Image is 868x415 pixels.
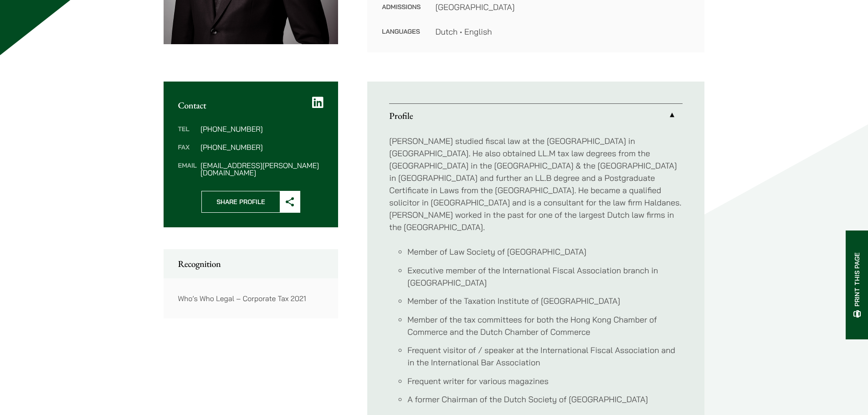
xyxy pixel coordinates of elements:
li: Frequent writer for various magazines [407,375,683,387]
li: Member of Law Society of [GEOGRAPHIC_DATA] [407,246,683,258]
dt: Email [178,162,197,176]
button: Share Profile [201,191,300,213]
li: A former Chairman of the Dutch Society of [GEOGRAPHIC_DATA] [407,393,683,405]
p: [PERSON_NAME] studied fiscal law at the [GEOGRAPHIC_DATA] in [GEOGRAPHIC_DATA]. He also obtained ... [389,135,683,233]
p: Who’s Who Legal – Corporate Tax 2021 [178,293,324,304]
h2: Recognition [178,258,324,269]
dd: [PHONE_NUMBER] [200,125,324,133]
li: Executive member of the International Fiscal Association branch in [GEOGRAPHIC_DATA] [407,264,683,289]
dt: Tel [178,125,197,143]
dd: [PHONE_NUMBER] [200,143,324,151]
dd: [GEOGRAPHIC_DATA] [435,1,690,13]
dd: Dutch • English [435,26,690,38]
span: Share Profile [202,191,280,212]
dt: Languages [382,26,421,38]
a: Profile [389,104,683,128]
dt: Fax [178,143,197,162]
li: Member of the tax committees for both the Hong Kong Chamber of Commerce and the Dutch Chamber of ... [407,313,683,338]
dd: [EMAIL_ADDRESS][PERSON_NAME][DOMAIN_NAME] [200,162,324,176]
a: LinkedIn [312,96,324,109]
h2: Contact [178,100,324,111]
li: Member of the Taxation Institute of [GEOGRAPHIC_DATA] [407,295,683,307]
dt: Admissions [382,1,421,26]
li: Frequent visitor of / speaker at the International Fiscal Association and in the International Ba... [407,344,683,369]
